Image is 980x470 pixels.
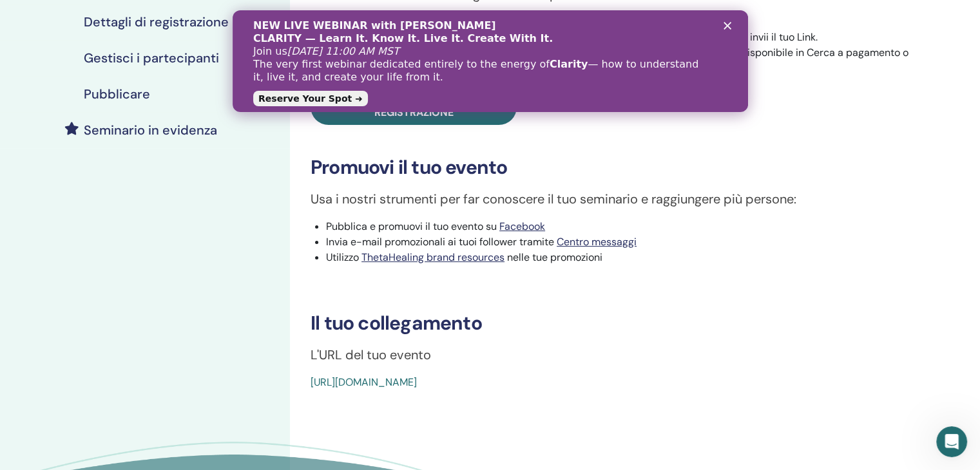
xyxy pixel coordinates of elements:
h3: Promuovi il tuo evento [311,156,923,179]
a: Facebook [499,220,545,233]
iframe: Intercom live chat [936,426,967,457]
li: Invia e-mail promozionali ai tuoi follower tramite [326,234,923,250]
h4: Pubblicare [84,86,150,102]
a: Reserve Your Spot ➜ [21,80,135,96]
a: [URL][DOMAIN_NAME] [311,375,417,389]
h4: Dettagli di registrazione [84,14,229,30]
h4: Gestisci i partecipanti [84,50,219,66]
p: Usa i nostri strumenti per far conoscere il tuo seminario e raggiungere più persone: [311,189,923,209]
h3: Il tuo collegamento [311,312,923,335]
iframe: Intercom live chat banner [233,10,748,112]
li: Pubblica e promuovi il tuo evento su [326,219,923,234]
li: Utilizzo nelle tue promozioni [326,250,923,265]
b: Clarity [317,48,355,60]
h4: Seminario in evidenza [84,122,217,138]
a: Centro messaggi [557,235,637,249]
div: Chiudi [491,12,504,19]
p: L'URL del tuo evento [311,345,923,364]
a: ThetaHealing brand resources [361,250,504,264]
